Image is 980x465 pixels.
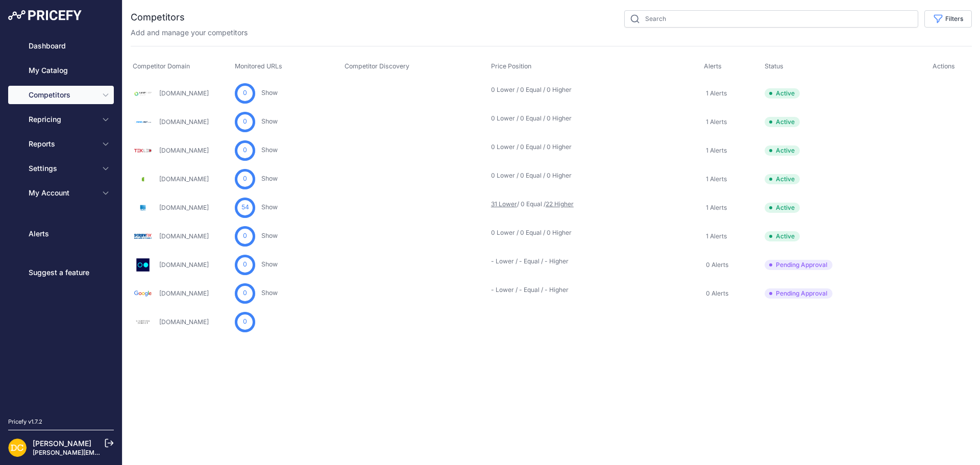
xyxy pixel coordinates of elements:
[8,10,82,20] img: Pricefy Logo
[491,286,556,294] p: - Lower / - Equal / - Higher
[8,159,114,178] button: Settings
[491,257,556,265] p: - Lower / - Equal / - Higher
[924,10,972,28] button: Filters
[8,225,114,243] a: Alerts
[243,117,247,127] span: 0
[243,231,247,241] span: 0
[704,203,727,213] a: 1 Alerts
[261,232,278,239] a: Show
[706,146,727,155] span: 1 Alerts
[8,184,114,202] button: My Account
[33,439,91,448] a: [PERSON_NAME]
[159,289,209,297] a: [DOMAIN_NAME]
[704,174,727,184] a: 1 Alerts
[261,89,278,96] a: Show
[261,175,278,182] a: Show
[261,117,278,125] a: Show
[765,88,800,99] span: Active
[243,145,247,155] span: 0
[243,317,247,327] span: 0
[8,263,114,282] a: Suggest a feature
[131,10,185,25] h2: Competitors
[491,114,556,123] p: 0 Lower / 0 Equal / 0 Higher
[704,62,722,70] span: Alerts
[704,145,727,156] a: 1 Alerts
[765,260,832,270] span: Pending Approval
[159,118,209,126] a: [DOMAIN_NAME]
[704,117,727,127] a: 1 Alerts
[33,449,190,456] a: [PERSON_NAME][EMAIL_ADDRESS][DOMAIN_NAME]
[765,174,800,184] span: Active
[491,229,556,237] p: 0 Lower / 0 Equal / 0 Higher
[8,86,114,104] button: Competitors
[29,114,95,125] span: Repricing
[765,288,832,299] span: Pending Approval
[491,86,556,94] p: 0 Lower / 0 Equal / 0 Higher
[159,146,209,154] a: [DOMAIN_NAME]
[345,62,409,70] span: Competitor Discovery
[624,10,918,28] input: Search
[235,62,282,70] span: Monitored URLs
[8,37,114,55] a: Dashboard
[29,163,95,174] span: Settings
[704,231,727,241] a: 1 Alerts
[8,418,42,426] div: Pricefy v1.7.2
[491,200,556,208] p: / 0 Equal /
[159,175,209,183] a: [DOMAIN_NAME]
[159,204,209,211] a: [DOMAIN_NAME]
[491,62,531,70] span: Price Position
[133,62,190,70] span: Competitor Domain
[243,288,247,298] span: 0
[241,203,249,212] span: 54
[8,37,114,405] nav: Sidebar
[491,172,556,180] p: 0 Lower / 0 Equal / 0 Higher
[261,146,278,154] a: Show
[8,61,114,80] a: My Catalog
[765,62,783,70] span: Status
[706,289,728,298] span: 0 Alerts
[159,261,209,268] a: [DOMAIN_NAME]
[706,204,727,212] span: 1 Alerts
[131,28,248,38] p: Add and manage your competitors
[243,174,247,184] span: 0
[706,89,727,97] span: 1 Alerts
[706,175,727,183] span: 1 Alerts
[491,200,517,208] a: 31 Lower
[243,88,247,98] span: 0
[765,145,800,156] span: Active
[243,260,247,270] span: 0
[159,318,209,326] a: [DOMAIN_NAME]
[29,90,95,100] span: Competitors
[261,203,278,211] a: Show
[765,203,800,213] span: Active
[706,118,727,126] span: 1 Alerts
[8,110,114,129] button: Repricing
[933,62,955,70] span: Actions
[261,289,278,297] a: Show
[29,139,95,149] span: Reports
[8,135,114,153] button: Reports
[29,188,95,198] span: My Account
[546,200,574,208] a: 22 Higher
[765,117,800,127] span: Active
[704,88,727,99] a: 1 Alerts
[261,260,278,268] a: Show
[706,261,728,269] span: 0 Alerts
[765,231,800,241] span: Active
[159,89,209,97] a: [DOMAIN_NAME]
[491,143,556,151] p: 0 Lower / 0 Equal / 0 Higher
[159,232,209,240] a: [DOMAIN_NAME]
[706,232,727,240] span: 1 Alerts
